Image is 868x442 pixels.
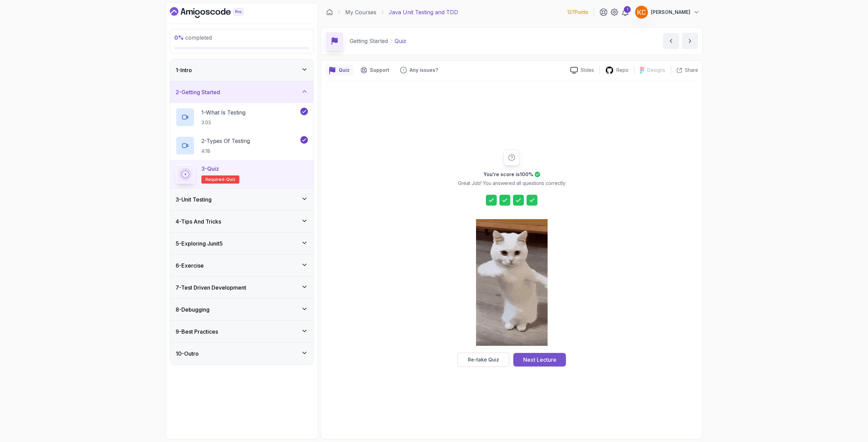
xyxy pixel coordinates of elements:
[205,177,226,182] span: Required-
[176,88,220,96] h3: 2 - Getting Started
[176,66,192,74] h3: 1 - Intro
[345,8,376,16] a: My Courses
[565,67,599,74] a: Slides
[201,137,250,145] p: 2 - Types Of Testing
[170,211,313,232] button: 4-Tips And Tricks
[651,9,690,16] p: [PERSON_NAME]
[350,37,388,45] p: Getting Started
[635,6,648,19] img: user profile image
[170,81,313,103] button: 2-Getting Started
[176,306,210,314] h3: 8 - Debugging
[468,356,499,363] div: Re-take Quiz
[174,34,184,41] span: 0 %
[523,356,556,364] div: Next Lecture
[476,219,548,346] img: cool-cat
[580,67,594,73] p: Slides
[339,67,350,73] p: Quiz
[170,277,313,298] button: 7-Test Driven Development
[600,66,634,75] a: Repo
[170,233,313,254] button: 5-Exploring Junit5
[621,8,629,16] a: 1
[170,7,259,18] a: Dashboard
[671,67,698,73] button: Share
[410,67,438,73] p: Any issues?
[174,34,212,41] span: completed
[624,6,631,13] div: 1
[663,33,679,49] button: previous content
[458,180,566,187] p: Great Job! You answered all questions correctly
[370,67,389,73] p: Support
[176,136,308,155] button: 2-Types Of Testing4:18
[201,108,245,117] p: 1 - What Is Testing
[389,8,458,16] p: Java Unit Testing and TDD
[616,67,629,73] p: Repo
[484,171,533,178] h2: You're score is 100 %
[176,261,204,270] h3: 6 - Exercise
[170,299,313,320] button: 8-Debugging
[176,165,308,184] button: 3-QuizRequired-quiz
[685,67,698,73] p: Share
[176,195,212,204] h3: 3 - Unit Testing
[647,67,665,73] p: Designs
[567,9,588,16] p: 127 Points
[326,9,333,16] a: Dashboard
[513,353,566,366] button: Next Lecture
[170,343,313,364] button: 10-Outro
[635,5,700,19] button: user profile image[PERSON_NAME]
[176,328,218,336] h3: 9 - Best Practices
[176,283,246,292] h3: 7 - Test Driven Development
[170,189,313,210] button: 3-Unit Testing
[176,217,221,226] h3: 4 - Tips And Tricks
[395,37,406,45] p: Quiz
[356,65,393,76] button: Support button
[201,148,250,154] p: 4:18
[325,65,354,76] button: quiz button
[170,59,313,81] button: 1-Intro
[226,177,235,182] span: quiz
[176,350,199,358] h3: 10 - Outro
[176,239,223,248] h3: 5 - Exploring Junit5
[396,65,442,76] button: Feedback button
[176,108,308,127] button: 1-What Is Testing3:03
[170,255,313,276] button: 6-Exercise
[457,353,509,367] button: Re-take Quiz
[682,33,698,49] button: next content
[170,321,313,342] button: 9-Best Practices
[201,165,219,173] p: 3 - Quiz
[201,119,245,126] p: 3:03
